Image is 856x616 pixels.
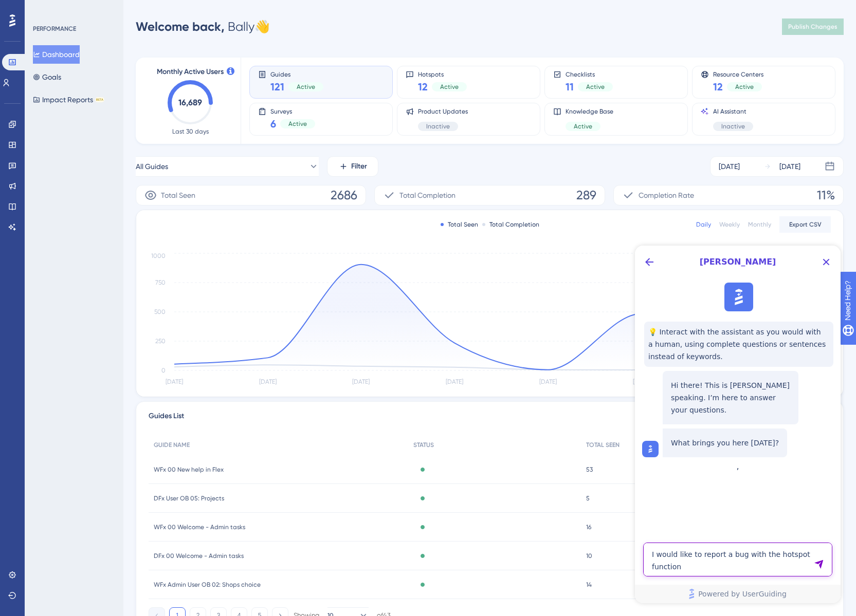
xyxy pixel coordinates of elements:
[136,156,319,177] button: All Guides
[418,107,468,116] span: Product Updates
[154,523,245,531] span: WFx 00 Welcome - Admin tasks
[586,581,592,589] span: 14
[696,220,711,229] div: Daily
[713,80,723,94] span: 12
[779,160,800,173] div: [DATE]
[259,378,277,385] tspan: [DATE]
[136,18,270,35] div: Bally 👋
[172,127,209,136] span: Last 30 days
[779,216,831,233] button: Export CSV
[154,494,224,502] span: DFx User OB 05: Projects
[586,494,590,502] span: 5
[331,187,357,203] span: 2686
[817,187,835,203] span: 11%
[748,220,771,229] div: Monthly
[154,441,190,449] span: GUIDE NAME
[413,441,434,449] span: STATUS
[136,19,225,34] span: Welcome back,
[586,523,591,531] span: 16
[441,220,478,229] div: Total Seen
[24,3,64,15] span: Need Help?
[154,465,224,474] span: WFx 00 New help in Flex
[586,552,592,560] span: 10
[586,465,593,474] span: 53
[178,98,202,107] text: 16,689
[713,107,753,116] span: AI Assistant
[721,122,745,130] span: Inactive
[151,252,166,259] tspan: 1000
[566,80,574,94] span: 11
[327,156,378,177] button: Filter
[352,378,370,385] tspan: [DATE]
[418,80,428,94] span: 12
[270,117,276,131] span: 6
[270,80,284,94] span: 121
[270,107,315,115] span: Surveys
[440,83,459,91] span: Active
[719,220,740,229] div: Weekly
[566,70,613,78] span: Checklists
[154,552,244,560] span: DFx 00 Welcome - Admin tasks
[161,367,166,374] tspan: 0
[426,122,450,130] span: Inactive
[566,107,613,116] span: Knowledge Base
[539,378,557,385] tspan: [DATE]
[586,441,620,449] span: TOTAL SEEN
[136,160,168,173] span: All Guides
[149,410,184,426] span: Guides List
[719,160,740,173] div: [DATE]
[789,220,822,229] span: Export CSV
[482,220,539,229] div: Total Completion
[161,189,195,201] span: Total Seen
[788,23,837,31] span: Publish Changes
[633,378,650,385] tspan: [DATE]
[574,122,592,130] span: Active
[155,338,166,345] tspan: 250
[586,83,605,91] span: Active
[399,189,456,201] span: Total Completion
[635,246,841,603] iframe: UserGuiding AI Assistant
[157,66,224,78] span: Monthly Active Users
[351,160,367,173] span: Filter
[576,187,596,203] span: 289
[713,70,763,78] span: Resource Centers
[735,83,754,91] span: Active
[154,308,166,315] tspan: 500
[154,581,261,589] span: WFx Admin User OB 02: Shops choice
[639,189,694,201] span: Completion Rate
[270,70,323,78] span: Guides
[446,378,463,385] tspan: [DATE]
[166,378,183,385] tspan: [DATE]
[782,18,844,35] button: Publish Changes
[418,70,467,78] span: Hotspots
[288,120,307,128] span: Active
[297,83,315,91] span: Active
[155,279,166,286] tspan: 750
